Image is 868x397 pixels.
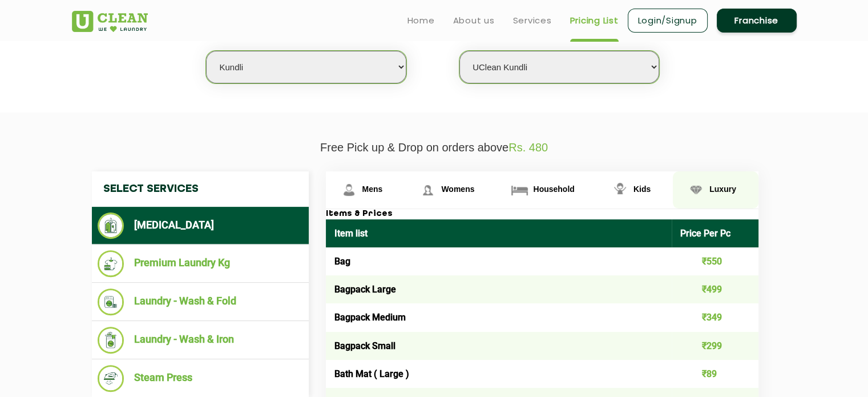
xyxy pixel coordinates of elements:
td: Bagpack Large [326,275,672,303]
li: [MEDICAL_DATA] [98,212,303,239]
img: Steam Press [98,365,124,392]
td: Bath Mat ( Large ) [326,360,672,388]
span: Luxury [709,185,736,194]
th: Price Per Pc [672,219,758,247]
img: Premium Laundry Kg [98,250,124,277]
td: Bagpack Medium [326,303,672,331]
img: UClean Laundry and Dry Cleaning [72,11,148,32]
li: Laundry - Wash & Fold [98,288,303,315]
a: Services [513,14,552,27]
li: Steam Press [98,365,303,392]
img: Luxury [686,180,706,200]
td: Bagpack Small [326,332,672,360]
img: Laundry - Wash & Iron [98,327,124,354]
td: ₹299 [672,332,758,360]
th: Item list [326,219,672,247]
span: Womens [441,185,474,194]
td: ₹89 [672,360,758,388]
li: Premium Laundry Kg [98,250,303,277]
span: Mens [362,185,383,194]
a: Pricing List [570,14,619,27]
p: Free Pick up & Drop on orders above [72,141,797,154]
img: Dry Cleaning [98,212,124,239]
a: About us [453,14,495,27]
a: Home [407,14,435,27]
img: Laundry - Wash & Fold [98,288,124,315]
li: Laundry - Wash & Iron [98,327,303,354]
span: Rs. 480 [508,141,548,154]
img: Household [510,180,530,200]
h4: Select Services [92,171,309,207]
span: Kids [633,185,651,194]
td: ₹550 [672,247,758,275]
td: ₹499 [672,275,758,303]
a: Login/Signup [628,9,708,33]
span: Household [533,185,574,194]
img: Womens [418,180,438,200]
td: ₹349 [672,303,758,331]
img: Kids [610,180,630,200]
img: Mens [339,180,359,200]
td: Bag [326,247,672,275]
a: Franchise [717,9,797,33]
h3: Items & Prices [326,209,758,219]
